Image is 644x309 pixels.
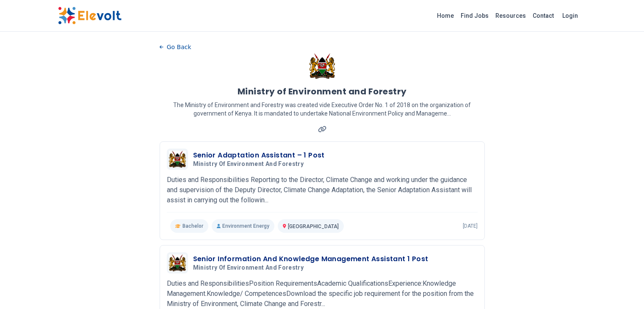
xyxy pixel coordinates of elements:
p: Duties and Responsibilities Reporting to the Director, Climate Change and working under the guida... [167,175,478,205]
span: Ministry of Environment and Forestry [193,160,304,168]
img: Ministry of Environment and Forestry [169,254,186,271]
span: Bachelor [182,223,203,229]
iframe: Advertisement [498,41,603,295]
p: Environment Energy [212,219,274,233]
p: Duties and ResponsibilitiesPosition RequirementsAcademic QualificationsExperience:Knowledge Manag... [167,279,478,309]
p: The Ministry of Environment and Forestry was created vide Executive Order No. 1 of 2018 on the or... [160,101,485,118]
a: Contact [529,9,557,22]
h3: Senior Adaptation Assistant – 1 Post [193,150,325,160]
iframe: Advertisement [58,41,163,295]
a: Login [557,7,583,24]
img: Ministry of Environment and Forestry [310,53,335,79]
button: Go Back [160,41,191,53]
h1: Ministry of Environment and Forestry [238,86,407,97]
a: Resources [492,9,529,22]
p: [DATE] [463,223,478,229]
a: Ministry of Environment and ForestrySenior Adaptation Assistant – 1 PostMinistry of Environment a... [167,149,478,233]
img: Ministry of Environment and Forestry [169,151,186,168]
h3: Senior Information And Knowledge Management Assistant 1 Post [193,254,428,264]
span: Ministry of Environment and Forestry [193,264,304,272]
a: Find Jobs [457,9,492,22]
span: [GEOGRAPHIC_DATA] [288,223,339,229]
a: Home [434,9,457,22]
img: Elevolt [58,7,122,25]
